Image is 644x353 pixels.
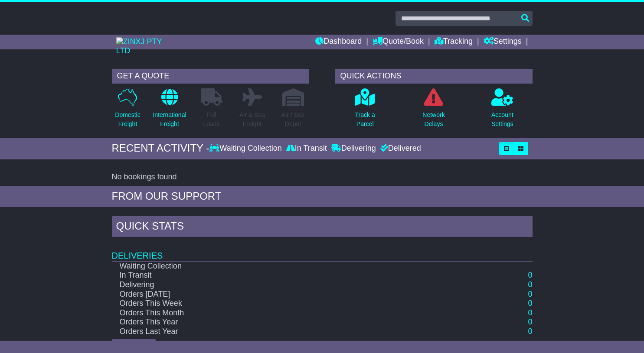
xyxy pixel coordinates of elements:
a: NetworkDelays [422,88,445,133]
a: Tracking [435,35,473,49]
a: Quote/Book [373,35,424,49]
a: 0 [528,327,532,336]
a: 0 [528,280,532,289]
a: 0 [528,290,532,298]
a: 0 [528,299,532,308]
a: DomesticFreight [114,88,141,133]
p: Domestic Freight [115,110,140,129]
td: Deliveries [112,239,533,261]
div: Delivering [329,144,378,153]
div: QUICK ACTIONS [335,69,533,84]
a: Settings [484,35,522,49]
div: No bookings found [112,172,533,182]
div: In Transit [284,144,329,153]
p: Air / Sea Depot [281,110,305,129]
a: AccountSettings [491,88,514,133]
div: Delivered [378,144,421,153]
a: Dashboard [315,35,362,49]
p: International Freight [153,110,186,129]
td: In Transit [112,271,472,280]
p: Full Loads [201,110,222,129]
a: Track aParcel [355,88,376,133]
p: Track a Parcel [355,110,375,129]
div: Quick Stats [112,216,533,239]
div: RECENT ACTIVITY - [112,142,210,155]
a: 0 [528,317,532,326]
td: Orders [DATE] [112,290,472,299]
p: Air & Sea Freight [239,110,265,129]
td: Orders This Week [112,299,472,308]
a: InternationalFreight [152,88,186,133]
div: GET A QUOTE [112,69,309,84]
td: Orders This Month [112,308,472,318]
div: FROM OUR SUPPORT [112,190,533,203]
div: Waiting Collection [209,144,284,153]
td: Waiting Collection [112,261,472,271]
a: 0 [528,308,532,317]
p: Account Settings [491,110,513,129]
td: Delivering [112,280,472,290]
a: 0 [528,271,532,279]
p: Network Delays [422,110,445,129]
td: Orders This Year [112,317,472,327]
td: Orders Last Year [112,327,472,337]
